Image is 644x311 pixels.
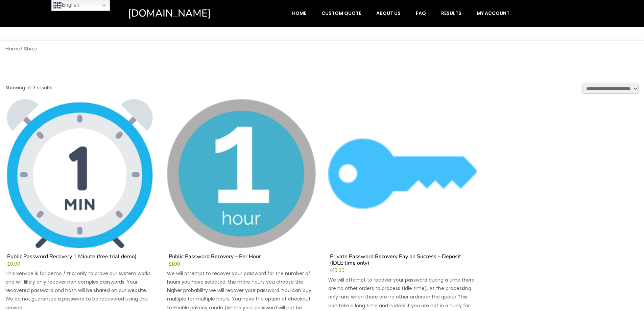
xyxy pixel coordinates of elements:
[477,10,509,16] span: My account
[128,7,240,20] a: [DOMAIN_NAME]
[7,261,10,267] span: £
[5,46,639,52] nav: Breadcrumb
[330,267,344,274] bdi: 10.00
[328,253,477,268] h2: Private Password Recovery Pay on Success – Deposit (IDLE time only)
[7,261,20,267] bdi: 0.00
[5,84,52,92] p: Showing all 3 results
[169,261,180,267] bdi: 1.00
[434,7,469,20] a: Results
[441,10,461,16] span: Results
[5,57,639,84] h1: Shop
[321,10,361,16] span: Custom Quote
[328,99,477,268] a: Private Password Recovery Pay on Success – Deposit (IDLE time only)
[328,99,477,248] img: Private Password Recovery Pay on Success - Deposit (IDLE time only)
[53,1,62,9] img: en
[292,10,306,16] span: Home
[167,253,316,262] h2: Public Password Recovery – Per Hour
[409,7,433,20] a: FAQ
[582,84,639,94] select: Shop order
[330,267,333,274] span: £
[314,7,368,20] a: Custom Quote
[169,261,172,267] span: £
[376,10,401,16] span: About Us
[470,7,517,20] a: My account
[167,99,316,248] img: Public Password Recovery - Per Hour
[416,10,426,16] span: FAQ
[5,45,20,52] a: Home
[5,253,154,262] h2: Public Password Recovery 1 Minute (free trial demo)
[5,99,154,248] img: Public Password Recovery 1 Minute (free trial demo)
[369,7,408,20] a: About Us
[285,7,313,20] a: Home
[167,99,316,262] a: Public Password Recovery – Per Hour
[5,99,154,262] a: Public Password Recovery 1 Minute (free trial demo)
